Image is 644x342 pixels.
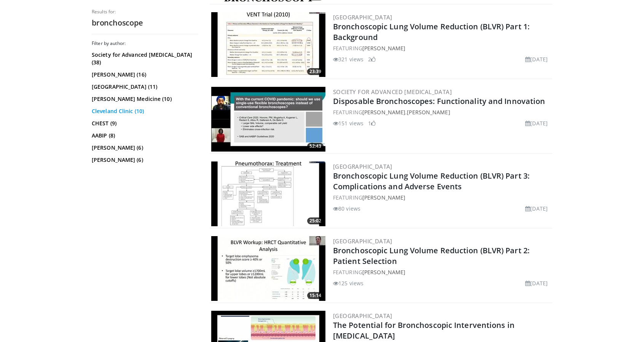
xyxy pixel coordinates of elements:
[333,163,392,170] a: [GEOGRAPHIC_DATA]
[92,144,196,152] a: [PERSON_NAME] (6)
[362,109,405,116] a: [PERSON_NAME]
[333,44,551,52] div: FEATURING
[211,12,325,77] img: b0036866-ffb2-4c72-9b20-28e5d0a22fea.300x170_q85_crop-smart_upscale.jpg
[92,156,196,164] a: [PERSON_NAME] (6)
[333,88,452,96] a: Society for Advanced [MEDICAL_DATA]
[333,193,551,201] div: FEATURING
[333,245,529,266] a: Bronchoscopic Lung Volume Reduction (BLVR) Part 2: Patient Selection
[333,96,545,106] a: Disposable Bronchoscopes: Functionality and Innovation
[211,236,325,301] a: 15:14
[92,40,198,46] h3: Filter by author:
[333,237,392,245] a: [GEOGRAPHIC_DATA]
[307,143,324,150] span: 52:43
[92,51,196,66] a: Society for Advanced [MEDICAL_DATA] (38)
[525,205,548,213] li: [DATE]
[211,87,325,152] a: 52:43
[211,12,325,77] a: 23:39
[407,109,450,116] a: [PERSON_NAME]
[211,87,325,152] img: 573726a8-0e99-4464-bf25-0a5aa087461e.300x170_q85_crop-smart_upscale.jpg
[92,83,196,91] a: [GEOGRAPHIC_DATA] (11)
[525,119,548,127] li: [DATE]
[92,120,196,127] a: CHEST (9)
[211,236,325,301] img: 3ef97de6-802b-47b0-85a0-0b78975ede6b.300x170_q85_crop-smart_upscale.jpg
[333,13,392,21] a: [GEOGRAPHIC_DATA]
[333,55,363,63] li: 321 views
[333,320,515,341] a: The Potential for Bronchoscopic Interventions in [MEDICAL_DATA]
[307,292,324,299] span: 15:14
[333,279,363,287] li: 125 views
[92,132,196,139] a: AABIP (8)
[333,205,360,213] li: 80 views
[333,268,551,276] div: FEATURING
[307,68,324,75] span: 23:39
[362,194,405,201] a: [PERSON_NAME]
[333,21,529,42] a: Bronchoscopic Lung Volume Reduction (BLVR) Part 1: Background
[368,119,376,127] li: 1
[211,161,325,226] a: 25:02
[333,171,529,192] a: Bronchoscopic Lung Volume Reduction (BLVR) Part 3: Complications and Adverse Events
[92,71,196,78] a: [PERSON_NAME] (16)
[333,119,363,127] li: 151 views
[362,45,405,52] a: [PERSON_NAME]
[362,268,405,276] a: [PERSON_NAME]
[92,95,196,103] a: [PERSON_NAME] Medicine (10)
[92,9,198,15] p: Results for:
[92,18,198,28] h2: bronchoscope
[368,55,376,63] li: 2
[525,55,548,63] li: [DATE]
[211,161,325,226] img: ce1b4934-ec45-4421-948c-8c7571ff1325.300x170_q85_crop-smart_upscale.jpg
[333,312,392,320] a: [GEOGRAPHIC_DATA]
[92,107,196,115] a: Cleveland Clinic (10)
[333,108,551,116] div: FEATURING ,
[307,217,324,224] span: 25:02
[525,279,548,287] li: [DATE]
